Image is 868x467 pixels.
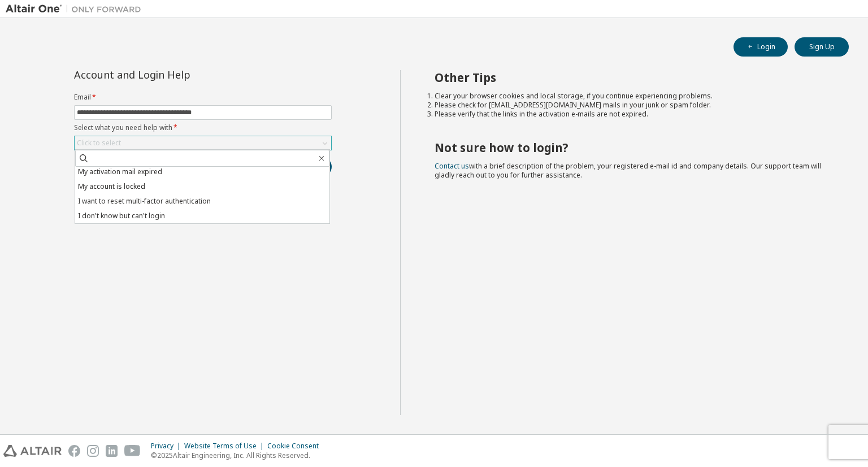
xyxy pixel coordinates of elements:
img: linkedin.svg [106,445,118,457]
div: Click to select [75,136,331,150]
h2: Other Tips [435,70,829,85]
li: Please verify that the links in the activation e-mails are not expired. [435,110,829,119]
img: youtube.svg [124,445,141,457]
h2: Not sure how to login? [435,140,829,155]
div: Cookie Consent [267,442,325,451]
div: Privacy [151,442,184,451]
div: Account and Login Help [74,70,280,79]
img: instagram.svg [87,445,99,457]
span: with a brief description of the problem, your registered e-mail id and company details. Our suppo... [435,161,821,180]
button: Login [734,37,788,57]
li: My activation mail expired [75,165,329,179]
button: Sign Up [795,37,849,57]
li: Clear your browser cookies and local storage, if you continue experiencing problems. [435,92,829,101]
img: altair_logo.svg [3,445,62,457]
img: Altair One [6,3,147,15]
label: Select what you need help with [74,123,332,132]
label: Email [74,93,332,102]
li: Please check for [EMAIL_ADDRESS][DOMAIN_NAME] mails in your junk or spam folder. [435,101,829,110]
div: Website Terms of Use [184,442,267,451]
div: Click to select [77,139,121,148]
a: Contact us [435,161,469,171]
p: © 2025 Altair Engineering, Inc. All Rights Reserved. [151,451,325,460]
img: facebook.svg [68,445,80,457]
